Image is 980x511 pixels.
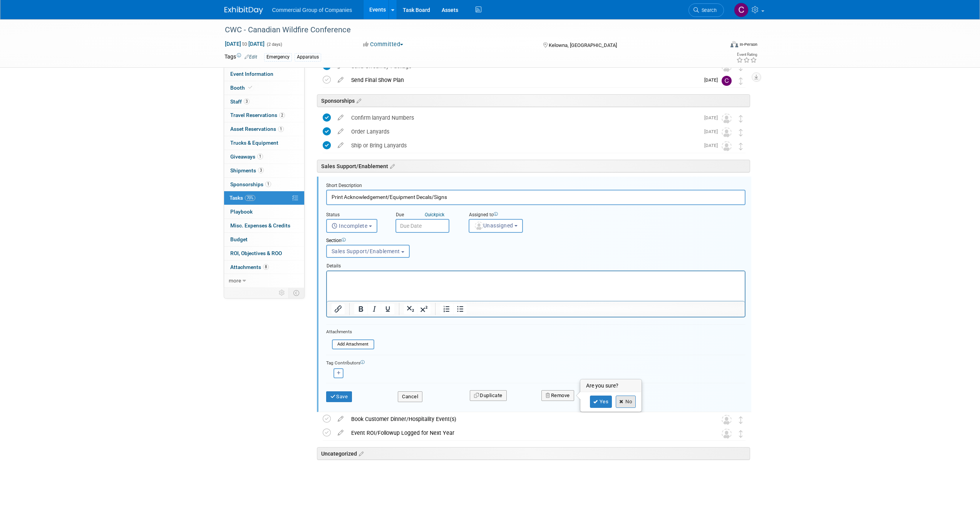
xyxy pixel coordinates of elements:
span: Shipments [230,167,264,174]
a: Budget [224,233,304,246]
img: Format-Inperson.png [730,41,738,47]
a: Event Information [224,67,304,81]
span: 1 [278,126,284,132]
a: Staff3 [224,95,304,109]
img: ExhibitDay [224,7,263,14]
i: Move task [739,129,743,136]
a: edit [334,142,347,149]
span: Booth [230,85,254,91]
button: Incomplete [326,219,377,233]
div: Order Lanyards [347,125,700,138]
img: Unassigned [722,415,732,425]
div: Sales Support/Enablement [317,160,750,172]
a: Trucks & Equipment [224,136,304,150]
a: Tasks70% [224,191,304,205]
button: Save [326,391,352,402]
button: Superscript [417,304,431,314]
a: Edit [245,54,257,60]
span: [DATE] [704,129,722,134]
span: [DATE] [704,77,722,83]
a: Shipments3 [224,164,304,177]
button: Unassigned [469,219,523,233]
span: [DATE] [704,143,722,148]
span: Travel Reservations [230,112,285,118]
i: Move task [739,77,743,85]
button: Committed [360,40,406,48]
span: Asset Reservations [230,126,284,132]
span: 70% [245,195,255,201]
a: more [224,274,304,287]
span: Sales Support/Enablement [332,248,400,254]
div: Status [326,212,384,219]
button: Numbered list [440,304,453,314]
span: Giveaways [230,154,263,160]
a: Playbook [224,205,304,219]
a: Attachments8 [224,261,304,274]
div: Event ROI/Followup Logged for Next Year [347,426,706,439]
div: Uncategorized [317,447,750,460]
button: Subscript [404,304,417,314]
span: Event Information [230,71,273,77]
span: Commercial Group of Companies [272,7,352,13]
span: Misc. Expenses & Credits [230,222,290,229]
span: to [241,41,248,47]
button: Italic [368,304,381,314]
a: Misc. Expenses & Credits [224,219,304,232]
img: Cole Mattern [722,76,732,86]
button: Remove [541,390,574,401]
img: Unassigned [722,429,732,439]
input: Name of task or a short description [326,190,745,205]
span: Tasks [230,195,255,201]
span: 3 [244,99,250,104]
div: Book Customer Dinner/Hospitality Event(s) [347,412,706,426]
a: Edit sections [357,449,364,457]
a: Edit sections [355,97,361,104]
td: Tags [224,53,257,62]
span: ROI, Objectives & ROO [230,250,282,256]
span: 8 [263,264,269,270]
span: Staff [230,99,250,105]
input: Due Date [395,219,449,233]
button: Bold [354,304,367,314]
a: Search [689,3,724,17]
a: edit [334,416,347,422]
div: Send Final Show Plan [347,73,700,87]
div: Confirm lanyard Numbers [347,111,700,124]
i: Booth reservation complete [248,85,252,90]
i: Move task [739,430,743,438]
span: 1 [257,154,263,159]
span: [DATE] [704,115,722,120]
span: Sponsorships [230,181,271,187]
div: Event Format [678,40,758,52]
a: No [616,396,636,408]
a: Asset Reservations1 [224,122,304,136]
button: Bullet list [454,304,467,314]
span: Attachments [230,264,269,270]
div: Section [326,237,710,245]
button: Cancel [398,391,422,402]
span: 1 [265,181,271,187]
td: Toggle Event Tabs [288,288,304,298]
a: Booth [224,81,304,95]
div: Sponsorships [317,94,750,107]
div: Ship or Bring Lanyards [347,139,700,152]
td: Personalize Event Tab Strip [275,288,289,298]
div: Attachments [326,329,374,335]
span: more [229,277,241,284]
a: Edit sections [388,162,395,170]
div: Emergency [264,53,292,61]
img: Unassigned [722,141,732,151]
span: Budget [230,236,248,242]
div: Short Description [326,182,745,190]
a: Yes [590,396,612,408]
button: Insert/edit link [332,304,345,314]
div: Details [326,259,745,270]
a: edit [334,77,347,83]
div: Due [395,212,457,219]
img: Unassigned [722,114,732,124]
span: Kelowna, [GEOGRAPHIC_DATA] [549,42,617,48]
img: Unassigned [722,127,732,137]
i: Quick [425,212,436,217]
div: Event Rating [736,53,757,57]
